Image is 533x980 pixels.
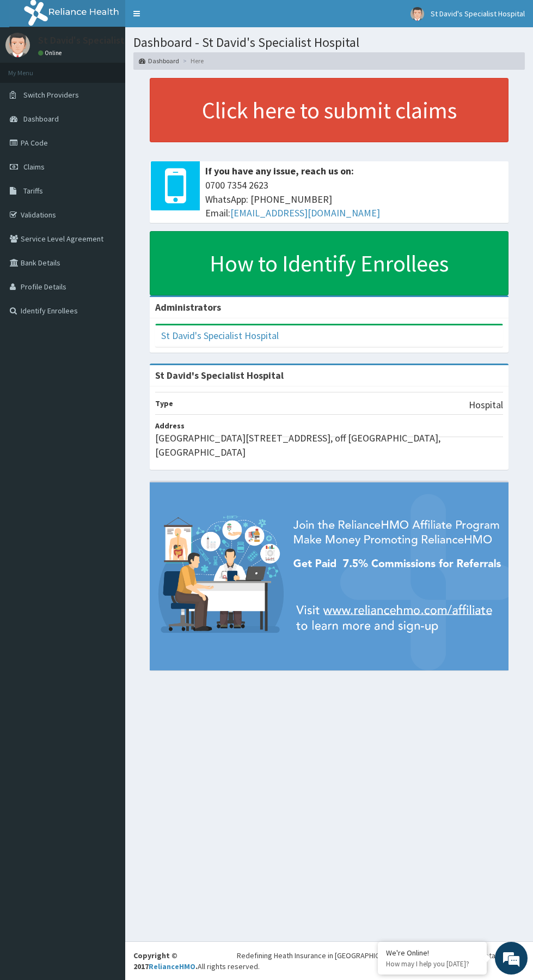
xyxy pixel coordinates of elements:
p: Hospital [469,398,503,412]
a: [EMAIL_ADDRESS][DOMAIN_NAME] [230,207,380,219]
a: How to Identify Enrollees [150,231,509,295]
a: Online [38,49,64,57]
a: Click here to submit claims [150,78,509,142]
b: If you have any issue, reach us on: [205,165,354,177]
img: User Image [5,33,30,57]
a: St David's Specialist Hospital [161,329,279,342]
span: Claims [23,162,45,172]
h1: Dashboard - St David's Specialist Hospital [133,35,525,50]
span: 0700 7354 2623 WhatsApp: [PHONE_NUMBER] Email: [205,178,503,220]
span: Switch Providers [23,90,79,100]
strong: St David's Specialist Hospital [155,369,284,382]
a: RelianceHMO [149,961,195,971]
div: We're Online! [386,948,479,958]
p: St David's Specialist Hospital [38,35,163,45]
b: Address [155,421,185,431]
img: provider-team-banner.png [150,482,509,670]
p: How may I help you today? [386,959,479,969]
span: Tariffs [23,186,43,196]
strong: Copyright © 2017 . [133,951,198,971]
b: Type [155,398,173,408]
span: St David's Specialist Hospital [431,9,525,19]
li: Here [180,56,204,65]
span: Dashboard [23,114,59,124]
div: Redefining Heath Insurance in [GEOGRAPHIC_DATA] using Telemedicine and Data Science! [237,950,525,961]
footer: All rights reserved. [125,941,533,980]
img: User Image [411,7,424,21]
p: [GEOGRAPHIC_DATA][STREET_ADDRESS], off [GEOGRAPHIC_DATA], [GEOGRAPHIC_DATA] [155,431,503,459]
a: Dashboard [139,56,179,65]
b: Administrators [155,301,221,313]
